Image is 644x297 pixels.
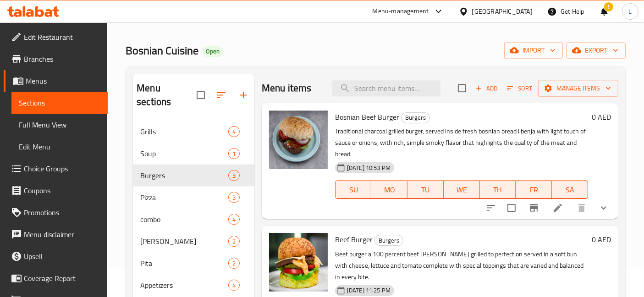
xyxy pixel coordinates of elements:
[133,252,254,274] div: Pita2
[262,81,312,95] h2: Menu items
[269,12,301,24] a: Menus
[229,215,239,224] span: 4
[229,193,239,202] span: 5
[474,83,499,94] span: Add
[343,164,394,172] span: [DATE] 10:53 PM
[4,202,108,223] a: Promotions
[176,12,258,23] span: Restaurants management
[19,97,100,108] span: Sections
[140,236,228,247] div: Pliska
[567,42,626,59] button: export
[444,180,480,199] button: WE
[126,12,155,23] a: Home
[24,53,100,64] span: Branches
[140,126,228,137] span: Grills
[552,180,588,199] button: SA
[228,126,240,137] div: items
[24,207,100,218] span: Promotions
[228,236,240,247] div: items
[401,112,430,123] div: Burgers
[11,92,108,114] a: Sections
[628,6,632,16] span: L
[4,245,108,267] a: Upsell
[523,197,545,219] button: Branch-specific-item
[374,235,403,246] div: Burgers
[592,233,611,246] h6: 0 AED
[140,214,228,225] span: combo
[571,197,593,219] button: delete
[229,281,239,290] span: 4
[519,183,548,196] span: FR
[592,111,611,123] h6: 0 AED
[262,12,265,23] li: /
[335,233,373,246] span: Beef Burger
[19,119,100,130] span: Full Menu View
[371,180,407,199] button: MO
[228,148,240,159] div: items
[229,127,239,136] span: 4
[140,170,228,181] span: Burgers
[24,163,100,174] span: Choice Groups
[339,183,368,196] span: SU
[140,258,228,269] span: Pita
[335,180,372,199] button: SU
[133,186,254,208] div: Pizza5
[133,274,254,296] div: Appetizers4
[19,141,100,152] span: Edit Menu
[516,180,552,199] button: FR
[24,273,100,284] span: Coverage Report
[480,197,502,219] button: sort-choices
[229,237,239,246] span: 2
[140,280,228,291] span: Appetizers
[574,45,618,56] span: export
[538,80,618,97] button: Manage items
[24,251,100,262] span: Upsell
[269,233,328,292] img: Beef Burger
[165,12,258,24] a: Restaurants management
[269,111,328,169] img: Bosnian Beef Burger
[159,12,162,23] li: /
[480,180,516,199] button: TH
[126,40,198,61] span: Bosnian Cuisine
[228,214,240,225] div: items
[501,81,538,95] span: Sort items
[375,235,403,246] span: Burgers
[24,185,100,196] span: Coupons
[304,12,308,23] li: /
[11,136,108,158] a: Edit Menu
[335,126,588,160] p: Traditional charcoal grilled burger, served inside fresh bosnian bread libenja with light touch o...
[202,48,223,55] span: Open
[140,192,228,203] div: Pizza
[484,183,512,196] span: TH
[228,280,240,291] div: items
[140,148,228,159] span: Soup
[505,81,534,95] button: Sort
[335,249,588,283] p: Beef burger a 100 percent beef [PERSON_NAME] grilled to perfection served in a soft bun with chee...
[504,42,563,59] button: import
[229,259,239,268] span: 2
[545,83,611,94] span: Manage items
[4,223,108,245] a: Menu disclaimer
[137,81,197,109] h2: Menu sections
[4,70,108,92] a: Menus
[472,6,533,16] div: [GEOGRAPHIC_DATA]
[26,75,100,86] span: Menus
[4,48,108,70] a: Branches
[4,158,108,180] a: Choice Groups
[228,258,240,269] div: items
[411,183,440,196] span: TU
[229,149,239,158] span: 1
[24,229,100,240] span: Menu disclaimer
[133,121,254,143] div: Grills4
[402,112,429,123] span: Burgers
[373,6,429,17] div: Menu-management
[335,110,399,124] span: Bosnian Beef Burger
[133,230,254,252] div: [PERSON_NAME]2
[4,267,108,289] a: Coverage Report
